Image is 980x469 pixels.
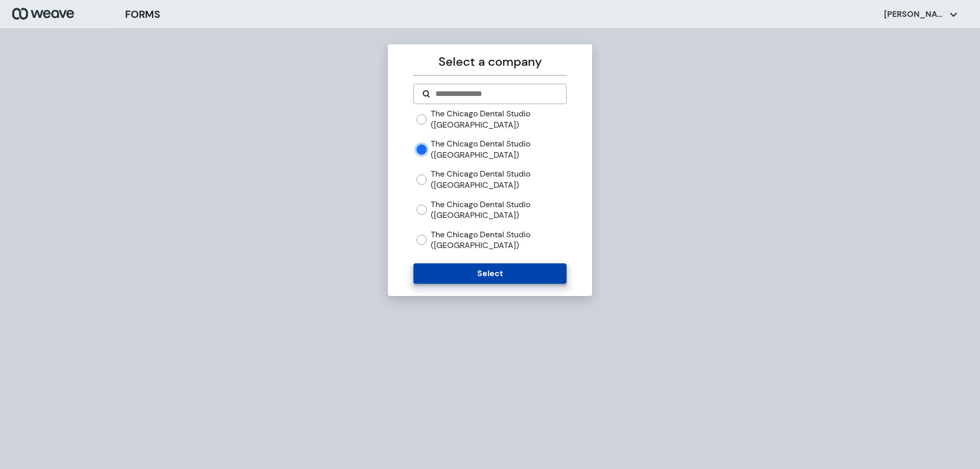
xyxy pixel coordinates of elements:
p: [PERSON_NAME] [884,9,945,20]
h3: FORMS [125,7,160,22]
button: Select [413,263,566,284]
label: The Chicago Dental Studio ([GEOGRAPHIC_DATA]) [431,108,566,130]
label: The Chicago Dental Studio ([GEOGRAPHIC_DATA]) [431,138,566,160]
label: The Chicago Dental Studio ([GEOGRAPHIC_DATA]) [431,168,566,190]
p: Select a company [413,53,566,71]
input: Search [434,88,557,100]
label: The Chicago Dental Studio ([GEOGRAPHIC_DATA]) [431,199,566,221]
label: The Chicago Dental Studio ([GEOGRAPHIC_DATA]) [431,229,566,251]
